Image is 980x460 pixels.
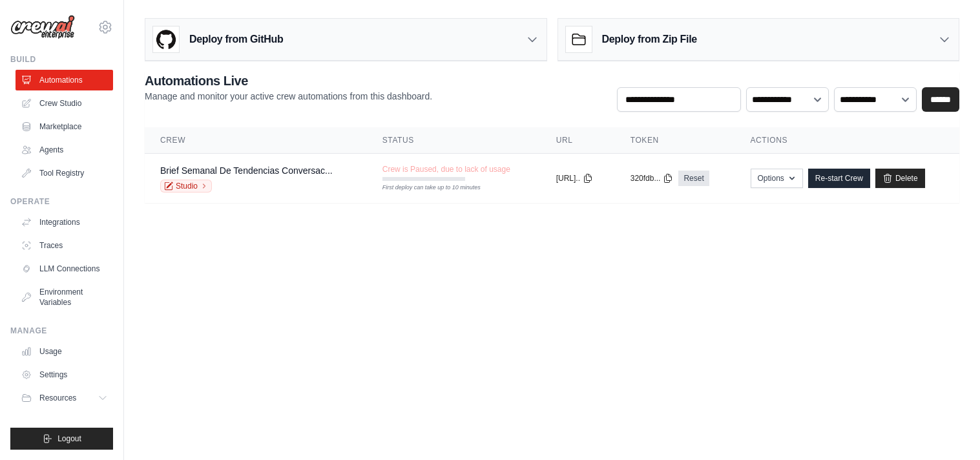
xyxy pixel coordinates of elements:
[541,127,615,154] th: URL
[10,428,113,450] button: Logout
[751,169,803,188] button: Options
[382,164,510,174] span: Crew is Paused, due to lack of usage
[16,93,113,114] a: Crew Studio
[10,196,113,207] div: Operate
[189,32,283,47] h3: Deploy from GitHub
[16,341,113,362] a: Usage
[808,169,870,188] a: Re-start Crew
[16,258,113,279] a: LLM Connections
[160,165,333,176] a: Brief Semanal De Tendencias Conversac...
[153,26,179,52] img: GitHub Logo
[875,169,925,188] a: Delete
[16,116,113,137] a: Marketplace
[145,72,432,90] h2: Automations Live
[678,171,709,186] a: Reset
[39,393,76,403] span: Resources
[16,140,113,160] a: Agents
[16,163,113,183] a: Tool Registry
[735,127,960,154] th: Actions
[602,32,697,47] h3: Deploy from Zip File
[160,180,212,193] a: Studio
[367,127,541,154] th: Status
[145,127,367,154] th: Crew
[16,212,113,233] a: Integrations
[16,70,113,90] a: Automations
[57,434,81,444] span: Logout
[10,15,75,39] img: Logo
[382,183,465,193] div: First deploy can take up to 10 minutes
[16,235,113,256] a: Traces
[16,282,113,313] a: Environment Variables
[10,326,113,336] div: Manage
[615,127,735,154] th: Token
[16,388,113,408] button: Resources
[10,54,113,65] div: Build
[631,173,674,183] button: 320fdb...
[145,90,432,103] p: Manage and monitor your active crew automations from this dashboard.
[16,364,113,385] a: Settings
